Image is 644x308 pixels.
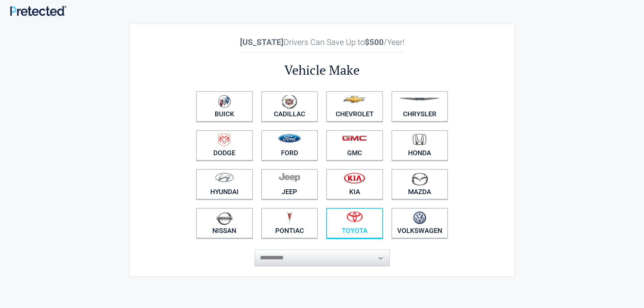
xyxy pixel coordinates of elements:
a: Dodge [196,130,253,161]
img: Main Logo [10,6,66,16]
img: chrysler [399,98,440,101]
h2: Vehicle Make [192,62,452,79]
img: gmc [342,135,367,141]
img: jeep [279,172,300,182]
img: chevrolet [343,96,366,103]
img: mazda [411,172,428,186]
a: Chevrolet [326,91,383,122]
img: ford [278,134,301,143]
a: GMC [326,130,383,161]
img: pontiac [286,211,293,224]
img: cadillac [282,95,297,109]
a: Honda [391,130,448,161]
a: Jeep [261,169,318,199]
img: hyundai [215,172,234,182]
img: nissan [216,211,233,225]
a: Mazda [391,169,448,199]
img: toyota [347,211,363,222]
h2: Drivers Can Save Up to /Year [192,38,452,47]
a: Volkswagen [391,208,448,238]
a: Nissan [196,208,253,238]
b: [US_STATE] [240,38,284,47]
a: Buick [196,91,253,122]
a: Pontiac [261,208,318,238]
img: volkswagen [413,211,426,224]
img: dodge [218,134,230,147]
img: buick [218,95,231,108]
img: honda [412,134,427,145]
a: Cadillac [261,91,318,122]
a: Kia [326,169,383,199]
a: Chrysler [391,91,448,122]
a: Toyota [326,208,383,238]
a: Hyundai [196,169,253,199]
b: $500 [365,38,384,47]
img: kia [344,172,365,184]
a: Ford [261,130,318,161]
